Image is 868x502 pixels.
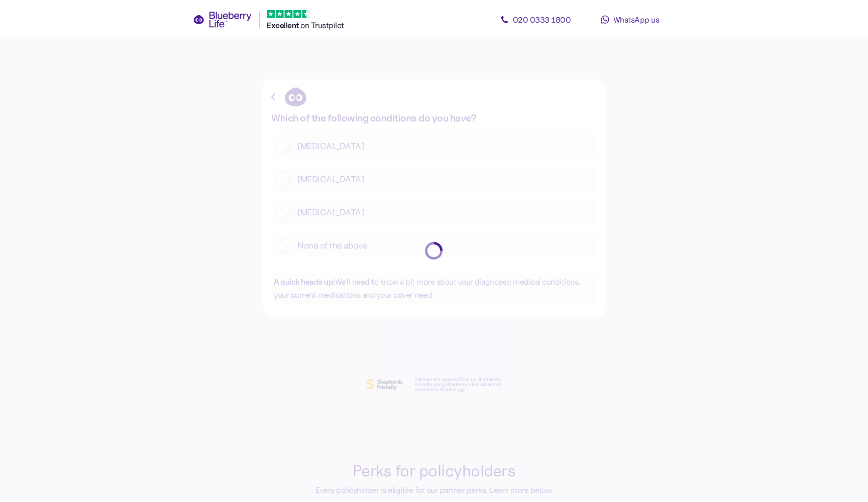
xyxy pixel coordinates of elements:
span: 020 0333 1800 [513,15,571,25]
a: 020 0333 1800 [490,10,581,30]
span: Excellent ️ [267,21,300,30]
a: WhatsApp us [585,10,675,30]
span: WhatsApp us [613,15,660,25]
span: on Trustpilot [300,20,344,30]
